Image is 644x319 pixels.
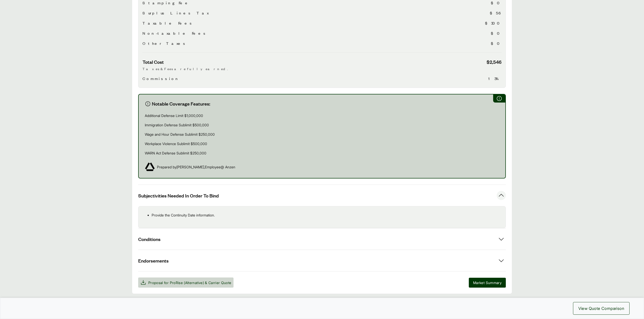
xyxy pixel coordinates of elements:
[138,192,219,199] span: Subjectivities Needed In Order To Bind
[142,75,180,82] span: Commission
[145,132,499,137] p: Wage and Hour Defense Sublimit $250,000
[145,122,499,128] p: Immigration Defense Sublimit $500,000
[490,10,502,16] span: $56
[145,141,499,146] p: Workplace Violence Sublimit $500,000
[488,75,502,82] span: 13%
[148,280,231,285] span: Proposal for
[142,10,208,16] span: Surplus Lines Tax
[469,278,506,288] button: Market Summary
[145,113,499,118] p: Additional Defense Limit $1,000,000
[152,101,210,107] span: Notable Coverage Features:
[142,66,502,71] p: Taxes & Fees are fully earned.
[142,59,164,65] span: Total Cost
[205,281,231,285] span: & Carrier Quote
[491,30,502,36] span: $0
[138,185,506,206] button: Subjectivities Needed In Order To Bind
[138,250,506,271] button: Endorsements
[138,257,169,264] span: Endorsements
[142,30,207,36] span: Non-taxable Fees
[138,228,506,250] button: Conditions
[157,164,235,170] span: Prepared by [PERSON_NAME] , Employee @ Anzen
[145,150,499,156] p: WARN Act Defense Sublimit $250,000
[152,212,502,218] p: Provide the Continuity Date information.
[573,302,630,315] button: View Quote Comparison
[473,280,502,285] span: Market Summary
[138,277,234,288] button: Proposal for ProRise (Alternative) & Carrier Quote
[578,305,624,311] span: View Quote Comparison
[491,40,502,46] span: $0
[170,281,204,285] span: ProRise (Alternative)
[142,40,187,46] span: Other Taxes
[138,236,160,242] span: Conditions
[142,20,194,26] span: Taxable Fees
[485,20,502,26] span: $300
[487,59,502,65] span: $2,546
